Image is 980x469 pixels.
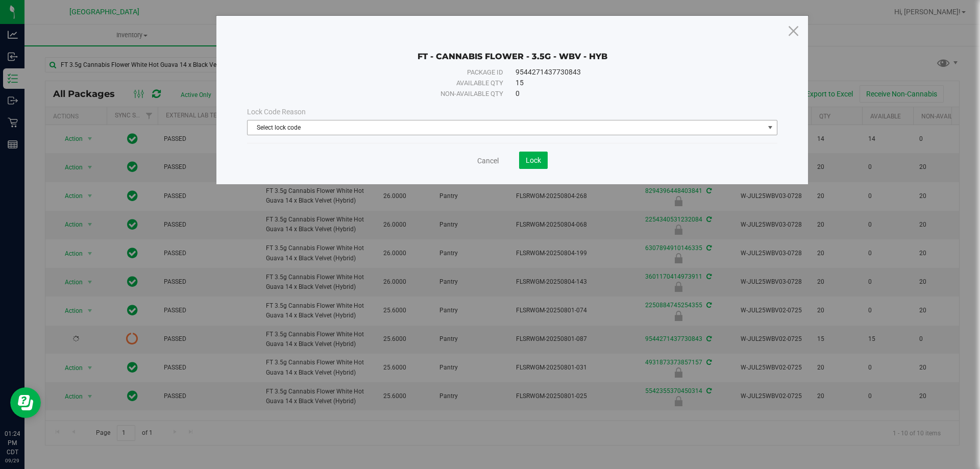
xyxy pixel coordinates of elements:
[764,120,777,135] span: select
[526,156,541,164] span: Lock
[516,67,754,78] div: 9544271437730843
[270,78,503,88] div: Available qty
[247,108,306,116] span: Lock Code Reason
[270,89,503,99] div: Non-available qty
[248,120,764,135] span: Select lock code
[270,67,503,78] div: Package ID
[477,156,499,166] a: Cancel
[247,36,777,62] div: FT - CANNABIS FLOWER - 3.5G - WBV - HYB
[519,152,548,169] button: Lock
[516,78,754,88] div: 15
[10,387,41,418] iframe: Resource center
[516,88,754,99] div: 0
